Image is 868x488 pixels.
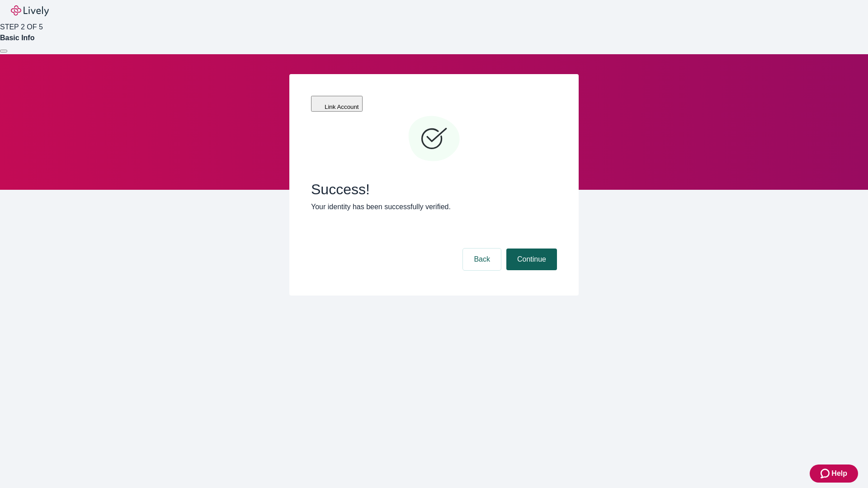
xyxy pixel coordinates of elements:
button: Continue [506,249,557,270]
svg: Checkmark icon [407,112,461,166]
button: Zendesk support iconHelp [810,465,858,483]
span: Help [831,468,847,479]
img: Lively [11,5,49,16]
button: Back [463,249,501,270]
svg: Zendesk support icon [821,468,831,479]
p: Your identity has been successfully verified. [311,202,557,212]
button: Link Account [311,96,363,112]
span: Success! [311,181,557,198]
